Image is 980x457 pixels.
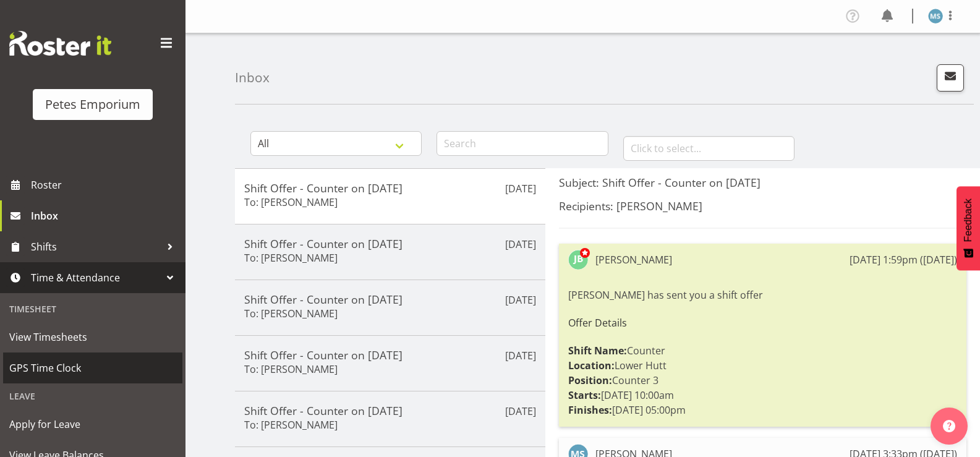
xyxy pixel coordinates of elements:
[31,237,161,256] span: Shifts
[9,328,176,346] span: View Timesheets
[568,344,627,357] strong: Shift Name:
[244,237,536,250] h5: Shift Offer - Counter on [DATE]
[3,352,182,383] a: GPS Time Clock
[559,176,966,189] h5: Subject: Shift Offer - Counter on [DATE]
[568,374,612,387] strong: Position:
[3,322,182,352] a: View Timesheets
[9,359,176,377] span: GPS Time Clock
[31,176,179,194] span: Roster
[505,404,536,419] p: [DATE]
[623,136,795,161] input: Click to select...
[31,268,161,287] span: Time & Attendance
[9,31,111,56] img: Rosterit website logo
[244,404,536,417] h5: Shift Offer - Counter on [DATE]
[244,419,338,431] h6: To: [PERSON_NAME]
[568,388,601,402] strong: Starts:
[568,359,615,372] strong: Location:
[3,296,182,322] div: Timesheet
[943,420,955,432] img: help-xxl-2.png
[244,348,536,362] h5: Shift Offer - Counter on [DATE]
[505,237,536,252] p: [DATE]
[928,9,943,23] img: maureen-sellwood712.jpg
[568,403,612,417] strong: Finishes:
[31,207,179,225] span: Inbox
[244,307,338,320] h6: To: [PERSON_NAME]
[244,252,338,264] h6: To: [PERSON_NAME]
[244,293,536,306] h5: Shift Offer - Counter on [DATE]
[568,284,957,421] div: [PERSON_NAME] has sent you a shift offer Counter Lower Hutt Counter 3 [DATE] 10:00am [DATE] 05:00pm
[45,95,140,114] div: Petes Emporium
[595,252,672,267] div: [PERSON_NAME]
[850,252,957,267] div: [DATE] 1:59pm ([DATE])
[3,409,182,440] a: Apply for Leave
[963,199,974,242] span: Feedback
[235,70,270,85] h4: Inbox
[244,363,338,375] h6: To: [PERSON_NAME]
[568,317,957,328] h6: Offer Details
[505,293,536,307] p: [DATE]
[505,348,536,363] p: [DATE]
[559,199,966,213] h5: Recipients: [PERSON_NAME]
[244,181,536,195] h5: Shift Offer - Counter on [DATE]
[3,383,182,409] div: Leave
[437,131,608,156] input: Search
[244,196,338,208] h6: To: [PERSON_NAME]
[957,186,980,270] button: Feedback - Show survey
[505,181,536,196] p: [DATE]
[9,415,176,434] span: Apply for Leave
[568,250,588,270] img: jodine-bunn132.jpg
